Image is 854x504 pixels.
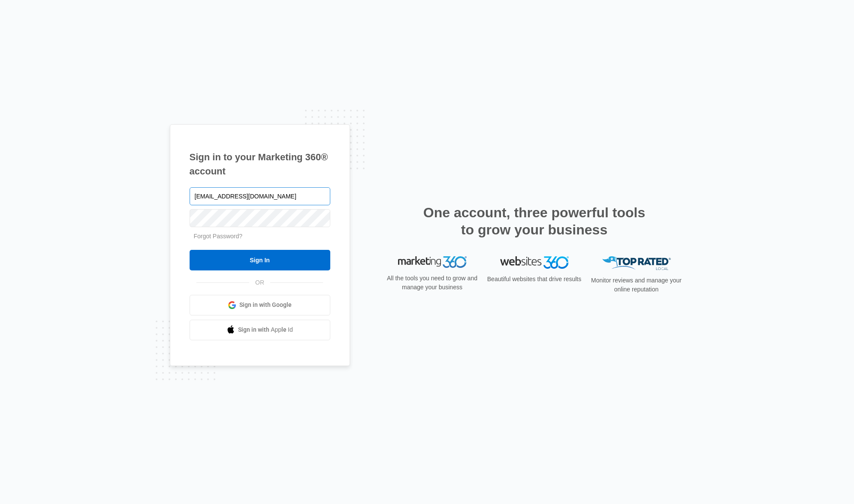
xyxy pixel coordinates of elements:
[384,274,480,292] p: All the tools you need to grow and manage your business
[421,204,648,238] h2: One account, three powerful tools to grow your business
[249,278,270,287] span: OR
[486,275,582,284] p: Beautiful websites that drive results
[239,300,292,309] span: Sign in with Google
[602,256,671,270] img: Top Rated Local
[190,320,330,340] a: Sign in with Apple Id
[190,150,330,178] h1: Sign in to your Marketing 360® account
[190,250,330,270] input: Sign In
[398,256,467,268] img: Marketing 360
[190,295,330,315] a: Sign in with Google
[588,276,685,294] p: Monitor reviews and manage your online reputation
[500,256,569,269] img: Websites 360
[190,187,330,205] input: Email
[238,325,293,334] span: Sign in with Apple Id
[194,233,243,240] a: Forgot Password?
